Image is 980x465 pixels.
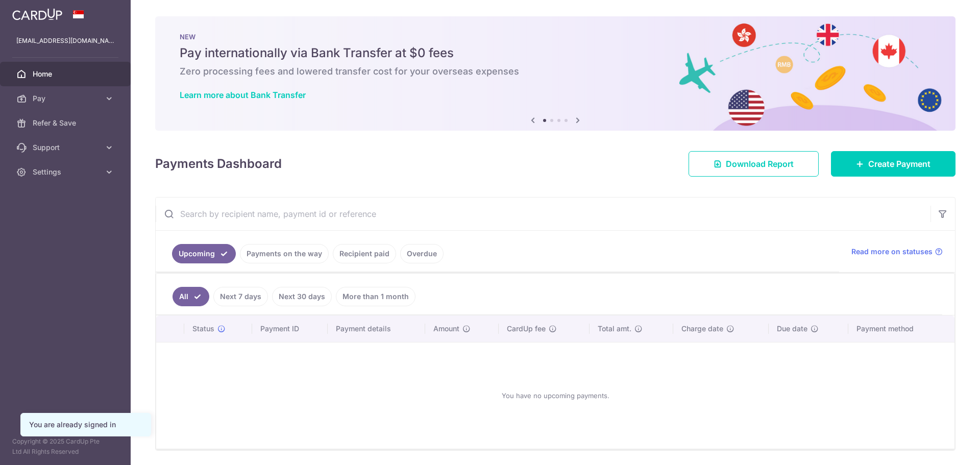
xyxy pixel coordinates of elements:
th: Payment method [848,315,954,342]
a: Read more on statuses [851,247,943,257]
a: Overdue [400,244,444,263]
span: Amount [433,324,459,334]
th: Payment ID [252,315,328,342]
p: [EMAIL_ADDRESS][DOMAIN_NAME] [16,36,114,46]
a: Next 30 days [272,287,332,306]
input: Search by recipient name, payment id or reference [156,198,930,230]
span: Total amt. [598,324,631,334]
a: All [173,287,209,306]
a: Upcoming [172,244,236,263]
span: Settings [33,167,100,177]
span: Status [192,324,214,334]
span: Refer & Save [33,118,100,128]
span: CardUp fee [507,324,546,334]
th: Payment details [328,315,426,342]
h6: Zero processing fees and lowered transfer cost for your overseas expenses [180,65,931,78]
img: Bank transfer banner [155,16,955,131]
a: Create Payment [831,151,955,177]
a: Payments on the way [240,244,329,263]
span: Create Payment [868,158,930,170]
a: Next 7 days [213,287,268,306]
p: NEW [180,33,931,41]
span: Pay [33,93,100,104]
a: More than 1 month [336,287,415,306]
a: Recipient paid [333,244,396,263]
span: Download Report [726,158,794,170]
span: Due date [777,324,807,334]
img: CardUp [12,8,62,20]
span: Charge date [681,324,723,334]
div: You have no upcoming payments. [168,351,942,440]
span: Home [33,69,100,79]
span: Read more on statuses [851,247,933,257]
a: Download Report [689,151,819,177]
div: You are already signed in [29,420,142,430]
a: Learn more about Bank Transfer [180,90,306,100]
span: Support [33,142,100,153]
h5: Pay internationally via Bank Transfer at $0 fees [180,45,931,61]
h4: Payments Dashboard [155,155,282,173]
